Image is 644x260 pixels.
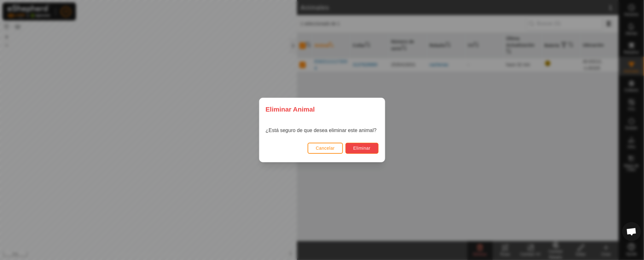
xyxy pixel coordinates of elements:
button: Cancelar [308,143,343,154]
span: Eliminar [353,146,371,151]
span: Cancelar [316,146,335,151]
button: Eliminar [345,143,379,154]
div: Eliminar Animal [259,98,385,120]
div: Chat abierto [622,222,641,241]
span: ¿Está seguro de que desea eliminar este animal? [266,128,377,133]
